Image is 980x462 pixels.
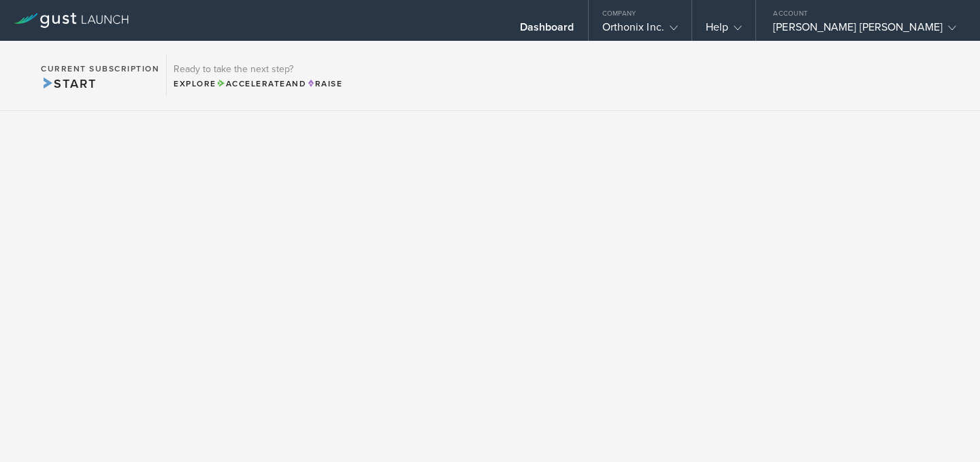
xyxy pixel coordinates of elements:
[41,65,159,73] h2: Current Subscription
[216,79,286,88] span: Accelerate
[174,78,342,90] div: Explore
[520,20,574,41] div: Dashboard
[306,79,342,88] span: Raise
[773,20,956,41] div: [PERSON_NAME] [PERSON_NAME]
[216,79,307,88] span: and
[41,76,96,91] span: Start
[602,20,678,41] div: Orthonix Inc.
[166,54,349,97] div: Ready to take the next step?ExploreAccelerateandRaise
[174,65,342,74] h3: Ready to take the next step?
[706,20,742,41] div: Help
